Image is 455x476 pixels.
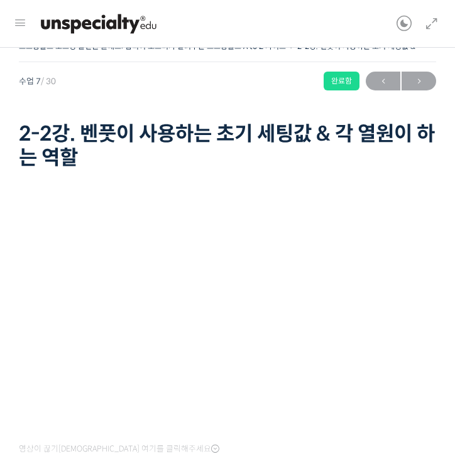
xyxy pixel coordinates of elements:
[19,122,436,170] h1: 2-2강. 벤풋이 사용하는 초기 세팅값 & 각 열원이 하는 역할
[366,72,400,90] a: ←이전
[324,72,359,90] div: 완료함
[366,73,400,90] span: ←
[41,76,56,87] span: / 30
[19,444,219,454] span: 영상이 끊기[DEMOGRAPHIC_DATA] 여기를 클릭해주세요
[402,72,436,90] a: 다음→
[19,77,56,85] span: 수업 7
[402,73,436,90] span: →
